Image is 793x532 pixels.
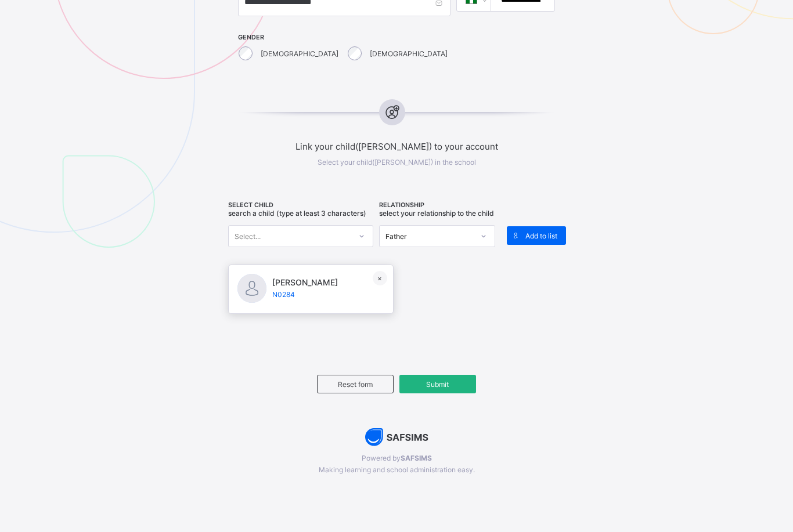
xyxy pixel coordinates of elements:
[238,34,450,41] span: GENDER
[385,232,474,241] div: Father
[379,209,494,218] span: Select your relationship to the child
[199,454,595,462] span: Powered by
[379,201,495,209] span: RELATIONSHIP
[261,49,338,58] label: [DEMOGRAPHIC_DATA]
[272,277,338,287] span: [PERSON_NAME]
[235,225,261,247] div: Select...
[370,49,448,58] label: [DEMOGRAPHIC_DATA]
[228,209,366,218] span: Search a child (type at least 3 characters)
[365,428,428,446] img: AdK1DDW6R+oPwAAAABJRU5ErkJggg==
[199,141,595,152] span: Link your child([PERSON_NAME]) to your account
[272,290,338,299] span: N0284
[401,454,432,462] b: SAFSIMS
[408,380,467,389] span: Submit
[318,158,476,167] span: Select your child([PERSON_NAME]) in the school
[199,465,595,474] span: Making learning and school administration easy.
[326,380,384,389] span: Reset form
[373,271,387,285] div: ×
[228,201,373,209] span: SELECT CHILD
[525,231,557,240] span: Add to list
